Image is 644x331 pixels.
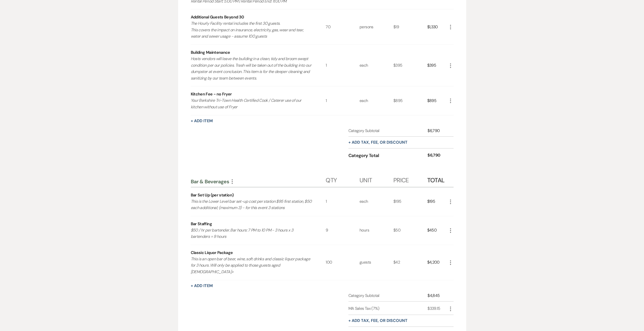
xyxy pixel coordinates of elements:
div: 1 [326,187,360,216]
button: + Add Item [191,284,213,288]
div: Building Maintenance [191,49,230,56]
p: Hosts vendors will leave the building in a clean, tidy and broom swept condition per our policies... [191,56,312,81]
div: Qty [326,172,360,187]
div: guests [360,245,393,280]
div: $895 [427,86,447,115]
div: $450 [427,216,447,245]
div: 9 [326,216,360,245]
div: Additional Guests Beyond 30 [191,14,244,20]
div: $1,330 [427,9,447,44]
div: $19 [393,9,427,44]
div: Classic Liquor Package [191,250,233,256]
div: persons [360,9,393,44]
div: Category Subtotal [348,128,428,134]
div: Price [393,172,427,187]
div: 1 [326,45,360,86]
div: Kitchen Fee - no Fryer [191,91,232,97]
p: This is the Lower Level bar set-up cost per station $95 first station, $50 each additional; (maxi... [191,198,312,211]
div: each [360,86,393,115]
div: $42 [393,245,427,280]
div: $895 [393,86,427,115]
div: $195 [393,187,427,216]
div: $339.15 [427,305,447,312]
p: This is an open bar of beer, wine, soft drinks and classic liquor package for 3 hours. Will only ... [191,256,312,275]
p: $50 / hr per bartender. Bar hours: 7 PM to 10 PM - 3 hours x 3 bartenders = 9 hours [191,227,312,240]
div: Bar & Beverages [191,178,326,185]
div: Bar Staffing [191,221,212,227]
button: + Add Item [191,119,213,123]
div: Category Subtotal [348,293,428,299]
div: each [360,45,393,86]
button: + Add tax, fee, or discount [348,319,408,323]
div: $4,845 [427,293,447,299]
div: 100 [326,245,360,280]
p: The Hourly Facility rental includes the first 30 guests. This covers the impact on insurance, ele... [191,20,312,40]
div: 1 [326,86,360,115]
div: Bar Set Up (per station) [191,192,234,198]
div: Category Total [348,152,428,159]
div: 70 [326,9,360,44]
p: Your Berkshire Tri-Town Health Certified Cook / Caterer use of our kitchen without use of Fryer [191,97,312,110]
div: hours [360,216,393,245]
div: $6,790 [427,128,447,134]
div: MA Sales Tax (7%) [348,305,428,312]
div: $6,790 [427,152,447,159]
div: $50 [393,216,427,245]
div: Unit [360,172,393,187]
div: $195 [427,187,447,216]
div: $395 [427,45,447,86]
button: + Add tax, fee, or discount [348,140,408,144]
div: $395 [393,45,427,86]
div: each [360,187,393,216]
div: $4,200 [427,245,447,280]
div: Total [427,172,447,187]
